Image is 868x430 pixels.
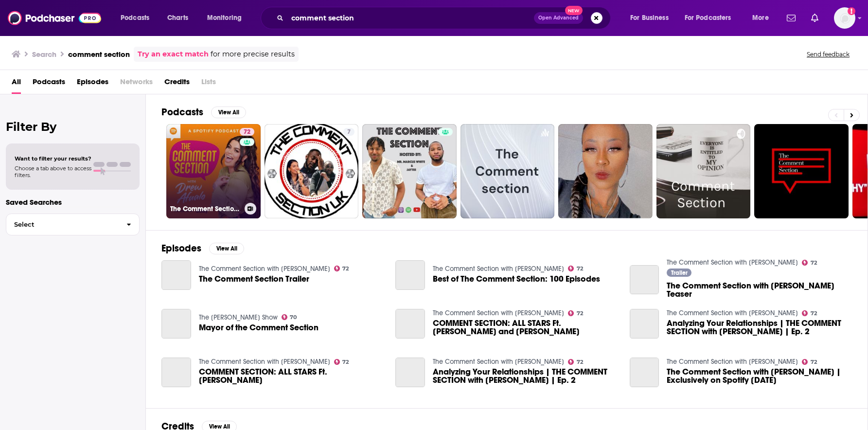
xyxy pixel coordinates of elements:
a: 72 [802,310,817,316]
a: COMMENT SECTION: ALL STARS Ft. Brittany Broski and Caleb Hearon [395,309,425,339]
span: Lists [201,74,216,94]
a: Try an exact match [138,49,209,60]
a: Mayor of the Comment Section [161,309,191,339]
a: The Comment Section with Drew Afualo | Exclusively on Spotify April 5 [667,368,852,384]
a: The Comment Section with Drew Afualo [199,358,330,366]
a: Show notifications dropdown [807,10,822,26]
a: 7 [343,128,354,136]
a: COMMENT SECTION: ALL STARS Ft. Brittany Broski and Caleb Hearon [433,319,618,336]
button: open menu [623,10,681,26]
a: All [12,74,21,94]
button: open menu [200,10,254,26]
a: Analyzing Your Relationships | THE COMMENT SECTION with Drew Afualo | Ep. 2 [395,358,425,387]
a: Episodes [77,74,108,94]
a: Mayor of the Comment Section [199,323,319,332]
a: Best of The Comment Section: 100 Episodes [433,275,600,283]
span: Charts [167,11,188,25]
a: The Comment Section with Drew Afualo | Exclusively on Spotify April 5 [630,358,659,387]
a: Analyzing Your Relationships | THE COMMENT SECTION with Drew Afualo | Ep. 2 [630,309,659,339]
button: Open AdvancedNew [534,12,583,24]
a: 72The Comment Section with [PERSON_NAME] [166,124,261,218]
span: Open Advanced [538,16,579,20]
a: Best of The Comment Section: 100 Episodes [395,260,425,290]
a: Analyzing Your Relationships | THE COMMENT SECTION with Drew Afualo | Ep. 2 [433,368,618,384]
a: The Comment Section with Drew Afualo [433,358,564,366]
h3: The Comment Section with [PERSON_NAME] [170,205,241,213]
span: Networks [120,74,153,94]
a: Show notifications dropdown [783,10,799,26]
span: The Comment Section with [PERSON_NAME] Teaser [667,282,852,298]
a: 72 [240,128,254,136]
span: 72 [811,261,817,265]
a: 70 [282,314,297,320]
span: Monitoring [207,11,242,25]
a: Analyzing Your Relationships | THE COMMENT SECTION with Drew Afualo | Ep. 2 [667,319,852,336]
button: Select [6,214,140,235]
h3: comment section [68,50,130,59]
span: For Podcasters [685,11,731,25]
h2: Podcasts [161,106,203,118]
a: 72 [334,266,349,271]
button: open menu [114,10,162,26]
svg: Add a profile image [848,7,855,15]
span: Choose a tab above to access filters. [15,165,91,179]
button: open menu [745,10,781,26]
a: The Comment Section Trailer [199,275,309,283]
span: More [752,11,769,25]
img: Podchaser - Follow, Share and Rate Podcasts [8,9,101,27]
a: COMMENT SECTION: ALL STARS Ft. Leo González [199,368,384,384]
h2: Filter By [6,120,140,134]
a: 72 [568,359,583,365]
a: Podcasts [33,74,65,94]
button: Show profile menu [834,7,855,29]
span: 72 [577,267,583,271]
span: 72 [811,311,817,316]
div: Search podcasts, credits, & more... [270,7,620,29]
button: Send feedback [804,50,852,58]
a: 72 [334,359,349,365]
span: 72 [244,127,250,137]
a: 72 [802,359,817,365]
span: 72 [577,360,583,364]
span: New [565,6,583,15]
a: 7 [265,124,359,218]
p: Saved Searches [6,197,140,207]
span: The Comment Section with [PERSON_NAME] | Exclusively on Spotify [DATE] [667,368,852,384]
span: Logged in as kathrynwhite [834,7,855,29]
span: COMMENT SECTION: ALL STARS Ft. [PERSON_NAME] and [PERSON_NAME] [433,319,618,336]
a: 72 [568,266,583,271]
a: The Comment Section Trailer [161,260,191,290]
a: Credits [164,74,190,94]
span: 72 [342,267,349,271]
a: The Comment Section with Drew Afualo Teaser [667,282,852,298]
span: Trailer [671,270,688,276]
span: for more precise results [211,49,295,60]
img: User Profile [834,7,855,29]
span: 7 [347,127,351,137]
a: 72 [802,260,817,266]
button: open menu [678,10,745,26]
span: Select [6,221,119,228]
span: COMMENT SECTION: ALL STARS Ft. [PERSON_NAME] [199,368,384,384]
span: Want to filter your results? [15,155,91,162]
input: Search podcasts, credits, & more... [287,10,534,26]
h3: Search [32,50,56,59]
span: For Business [630,11,669,25]
button: View All [209,243,244,254]
a: The Comment Section with Drew Afualo [667,258,798,267]
a: The Comment Section with Drew Afualo [433,309,564,317]
a: 72 [568,310,583,316]
a: The Comment Section with Drew Afualo [433,265,564,273]
a: The Comment Section with Drew Afualo [667,309,798,317]
a: The Gareth Cliff Show [199,313,278,322]
a: The Comment Section with Drew Afualo [667,358,798,366]
a: COMMENT SECTION: ALL STARS Ft. Leo González [161,358,191,387]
